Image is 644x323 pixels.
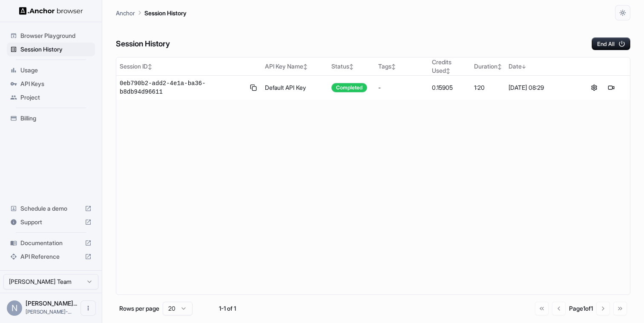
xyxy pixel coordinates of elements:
[303,63,308,70] span: ↕
[474,62,502,71] div: Duration
[20,31,92,40] span: Browser Playground
[509,83,572,92] div: [DATE] 08:29
[20,80,92,88] span: API Keys
[120,79,245,96] span: 0eb790b2-add2-4e1a-ba36-b8db94d96611
[120,62,258,71] div: Session ID
[116,38,170,50] h6: Session History
[7,250,95,263] div: API Reference
[446,68,450,74] span: ↕
[116,9,135,17] p: Anchor
[432,58,467,75] div: Credits Used
[20,252,81,261] span: API Reference
[522,63,526,70] span: ↓
[7,91,95,104] div: Project
[206,304,249,313] div: 1-1 of 1
[7,77,95,91] div: API Keys
[20,239,81,247] span: Documentation
[144,9,187,17] p: Session History
[331,83,367,92] div: Completed
[391,63,396,70] span: ↕
[474,83,502,92] div: 1:20
[331,62,371,71] div: Status
[7,29,95,43] div: Browser Playground
[378,62,425,71] div: Tags
[7,215,95,229] div: Support
[116,8,187,17] nav: breadcrumb
[20,114,92,123] span: Billing
[20,93,92,102] span: Project
[509,62,572,71] div: Date
[265,62,325,71] div: API Key Name
[7,202,95,215] div: Schedule a demo
[349,63,354,70] span: ↕
[19,7,83,15] img: Anchor Logo
[7,300,22,316] div: N
[262,76,328,100] td: Default API Key
[20,45,92,54] span: Session History
[7,236,95,250] div: Documentation
[20,218,81,226] span: Support
[7,43,95,56] div: Session History
[20,204,81,213] span: Schedule a demo
[497,63,502,70] span: ↕
[7,63,95,77] div: Usage
[432,83,467,92] div: 0.15905
[7,111,95,125] div: Billing
[148,63,152,70] span: ↕
[26,309,72,315] span: nicolas@kovix-group.com
[119,304,159,313] p: Rows per page
[569,304,593,313] div: Page 1 of 1
[80,300,96,316] button: Open menu
[378,83,425,92] div: -
[592,37,630,50] button: End All
[20,66,92,74] span: Usage
[26,300,77,307] span: Nicolas Kovalsky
